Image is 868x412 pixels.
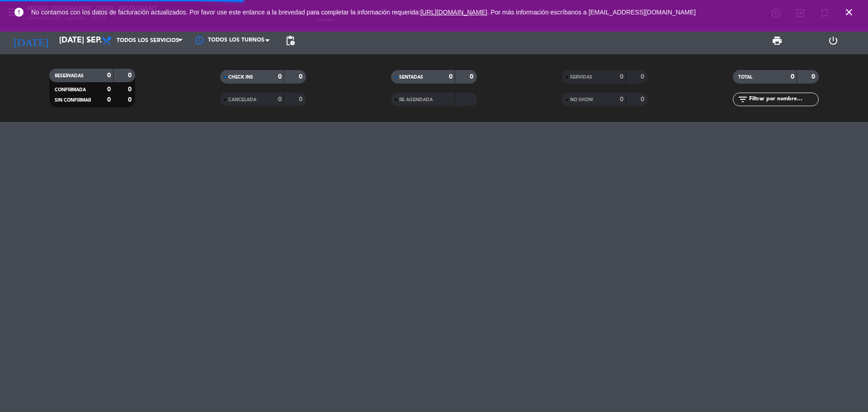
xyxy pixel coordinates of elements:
[470,74,475,80] strong: 0
[299,74,304,80] strong: 0
[641,96,646,103] strong: 0
[228,98,256,102] span: CANCELADA
[487,9,696,16] a: . Por más información escríbanos a [EMAIL_ADDRESS][DOMAIN_NAME]
[7,31,55,51] i: [DATE]
[55,98,91,103] span: SIN CONFIRMAR
[449,74,453,80] strong: 0
[55,74,84,78] span: RESERVADAS
[278,74,282,80] strong: 0
[772,35,783,46] span: print
[84,35,95,46] i: arrow_drop_down
[641,74,646,80] strong: 0
[107,97,111,103] strong: 0
[31,9,696,16] span: No contamos con los datos de facturación actualizados. Por favor use este enlance a la brevedad p...
[14,7,24,18] i: error
[811,74,817,80] strong: 0
[128,97,133,103] strong: 0
[748,94,818,104] input: Filtrar por nombre...
[107,72,111,79] strong: 0
[738,75,752,80] span: TOTAL
[278,96,282,103] strong: 0
[107,86,111,93] strong: 0
[828,35,839,46] i: power_settings_new
[570,75,592,80] span: SERVIDAS
[399,98,433,102] span: RE AGENDADA
[399,75,423,80] span: SENTADAS
[117,37,179,44] span: Todos los servicios
[791,74,794,80] strong: 0
[128,86,133,93] strong: 0
[737,94,748,105] i: filter_list
[620,74,623,80] strong: 0
[620,96,623,103] strong: 0
[285,35,296,46] span: pending_actions
[228,75,253,80] span: CHECK INS
[570,98,593,102] span: NO SHOW
[420,9,487,16] a: [URL][DOMAIN_NAME]
[299,96,304,103] strong: 0
[128,72,133,79] strong: 0
[805,27,861,54] div: LOG OUT
[55,88,86,92] span: CONFIRMADA
[844,7,854,18] i: close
